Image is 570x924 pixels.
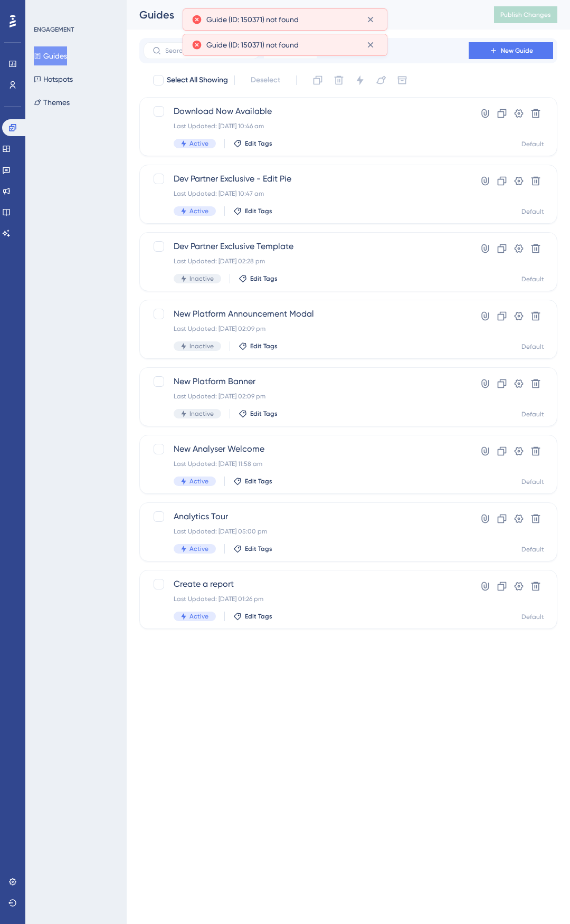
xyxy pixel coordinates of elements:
[245,545,272,553] span: Edit Tags
[174,105,439,118] span: Download Now Available
[189,409,214,418] span: Inactive
[239,274,278,283] button: Edit Tags
[521,613,544,621] div: Default
[521,410,544,418] div: Default
[233,545,272,553] button: Edit Tags
[250,409,278,418] span: Edit Tags
[500,11,551,19] span: Publish Changes
[174,375,439,388] span: New Platform Banner
[174,443,439,455] span: New Analyser Welcome
[469,42,553,59] button: New Guide
[165,47,251,54] input: Search
[521,478,544,486] div: Default
[206,39,299,51] span: Guide (ID: 150371) not found
[494,6,557,23] button: Publish Changes
[174,510,439,523] span: Analytics Tour
[250,342,278,350] span: Edit Tags
[241,71,290,90] button: Deselect
[189,612,208,621] span: Active
[521,342,544,351] div: Default
[251,74,280,87] span: Deselect
[174,122,439,130] div: Last Updated: [DATE] 10:46 am
[174,189,439,198] div: Last Updated: [DATE] 10:47 am
[233,612,272,621] button: Edit Tags
[174,308,439,320] span: New Platform Announcement Modal
[521,140,544,148] div: Default
[34,46,67,65] button: Guides
[174,240,439,253] span: Dev Partner Exclusive Template
[233,207,272,215] button: Edit Tags
[245,612,272,621] span: Edit Tags
[174,527,439,536] div: Last Updated: [DATE] 05:00 pm
[250,274,278,283] span: Edit Tags
[233,477,272,485] button: Edit Tags
[233,139,272,148] button: Edit Tags
[34,25,74,34] div: ENGAGEMENT
[521,275,544,283] div: Default
[167,74,228,87] span: Select All Showing
[239,409,278,418] button: Edit Tags
[174,173,439,185] span: Dev Partner Exclusive - Edit Pie
[245,207,272,215] span: Edit Tags
[174,392,439,401] div: Last Updated: [DATE] 02:09 pm
[501,46,533,55] span: New Guide
[239,342,278,350] button: Edit Tags
[174,578,439,590] span: Create a report
[174,595,439,603] div: Last Updated: [DATE] 01:26 pm
[174,257,439,265] div: Last Updated: [DATE] 02:28 pm
[206,13,299,26] span: Guide (ID: 150371) not found
[245,139,272,148] span: Edit Tags
[245,477,272,485] span: Edit Tags
[189,274,214,283] span: Inactive
[139,7,468,22] div: Guides
[34,93,70,112] button: Themes
[521,207,544,216] div: Default
[189,545,208,553] span: Active
[189,139,208,148] span: Active
[174,325,439,333] div: Last Updated: [DATE] 02:09 pm
[189,477,208,485] span: Active
[521,545,544,554] div: Default
[174,460,439,468] div: Last Updated: [DATE] 11:58 am
[34,70,73,89] button: Hotspots
[189,207,208,215] span: Active
[189,342,214,350] span: Inactive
